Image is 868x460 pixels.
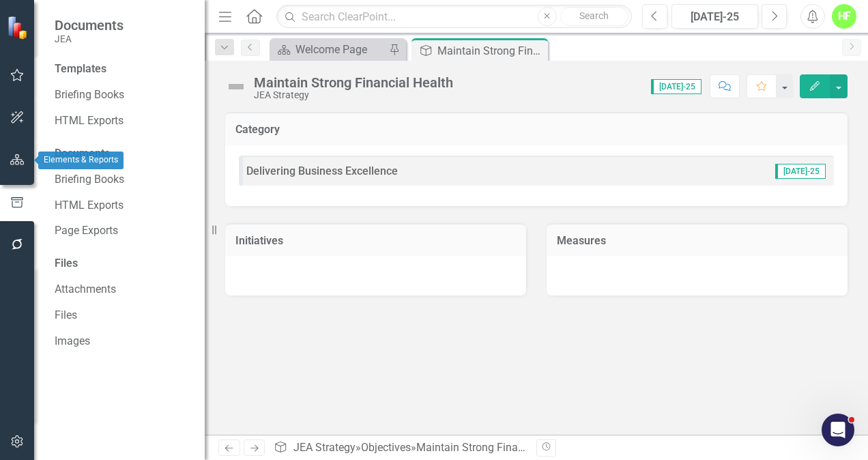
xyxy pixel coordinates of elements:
div: [DATE]-25 [676,9,753,25]
span: [DATE]-25 [651,79,701,94]
div: Templates [55,61,191,77]
div: Maintain Strong Financial Health [416,441,575,454]
a: HTML Exports [55,198,191,214]
div: Maintain Strong Financial Health [437,42,545,59]
a: Images [55,334,191,349]
div: Maintain Strong Financial Health [254,75,453,90]
a: JEA Strategy [293,441,356,454]
a: Attachments [55,282,191,298]
div: » » [274,440,526,456]
a: Briefing Books [55,87,191,103]
button: [DATE]-25 [671,4,758,29]
button: Search [560,7,628,26]
a: Briefing Books [55,172,191,188]
h3: Initiatives [235,235,516,247]
span: [DATE]-25 [775,164,826,179]
small: JEA [55,33,124,44]
button: HF [832,4,856,29]
div: JEA Strategy [254,90,453,100]
img: ClearPoint Strategy [7,16,31,40]
img: Not Defined [225,76,247,98]
iframe: Intercom live chat [822,414,854,446]
h3: Measures [557,235,837,247]
div: Elements & Reports [38,152,124,169]
a: Page Exports [55,223,191,239]
div: Files [55,256,191,272]
a: Objectives [361,441,411,454]
span: Documents [55,17,124,33]
span: Search [579,10,609,21]
span: Delivering Business Excellence [246,164,398,177]
div: Welcome Page [295,41,386,58]
a: HTML Exports [55,113,191,129]
div: Documents [55,146,191,162]
a: Files [55,308,191,324]
a: Welcome Page [273,41,386,58]
h3: Category [235,124,837,136]
input: Search ClearPoint... [276,5,632,29]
